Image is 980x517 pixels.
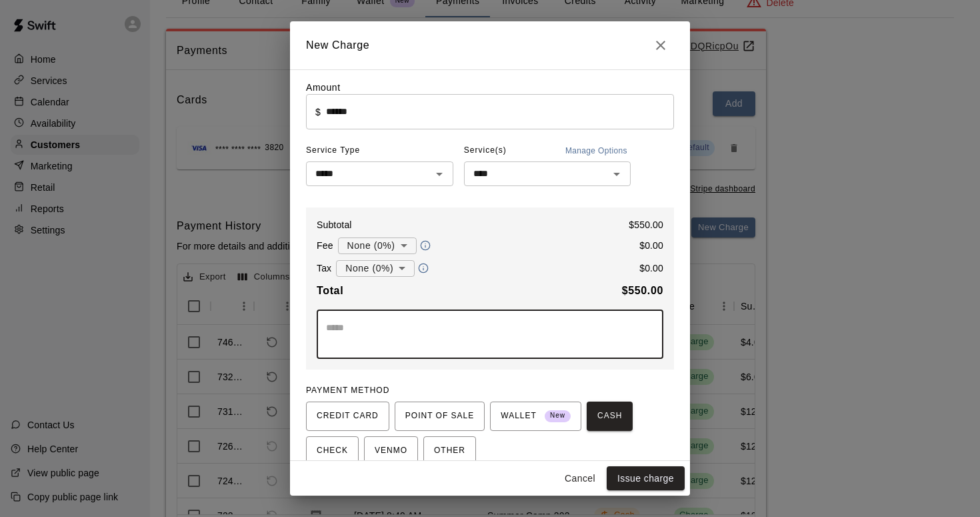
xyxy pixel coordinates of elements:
p: Tax [317,262,331,275]
span: OTHER [434,440,465,462]
button: POINT OF SALE [395,402,485,431]
span: Service(s) [464,140,507,161]
button: VENMO [364,436,418,466]
button: WALLET New [490,402,581,431]
span: WALLET [501,406,571,427]
button: OTHER [423,436,476,466]
span: POINT OF SALE [405,406,474,427]
p: $ 0.00 [639,239,663,252]
button: CREDIT CARD [306,402,389,431]
button: Cancel [559,466,601,491]
span: PAYMENT METHOD [306,386,389,395]
b: Total [317,285,343,296]
p: $ [315,105,321,119]
button: Manage Options [562,140,631,161]
span: CHECK [317,440,348,462]
span: Service Type [306,140,453,161]
button: Open [607,165,626,183]
span: CASH [597,406,622,427]
span: CREDIT CARD [317,406,379,427]
p: Fee [317,239,333,252]
span: New [545,407,571,425]
span: VENMO [375,440,407,462]
button: CHECK [306,436,359,466]
p: $ 0.00 [639,262,663,275]
b: $ 550.00 [622,285,663,296]
h2: New Charge [290,21,690,69]
div: None (0%) [338,233,417,258]
button: CASH [587,402,633,431]
button: Issue charge [607,466,685,491]
p: $ 550.00 [629,218,663,231]
button: Close [647,32,674,59]
div: None (0%) [336,256,415,281]
label: Amount [306,82,341,93]
button: Open [430,165,449,183]
p: Subtotal [317,218,352,231]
